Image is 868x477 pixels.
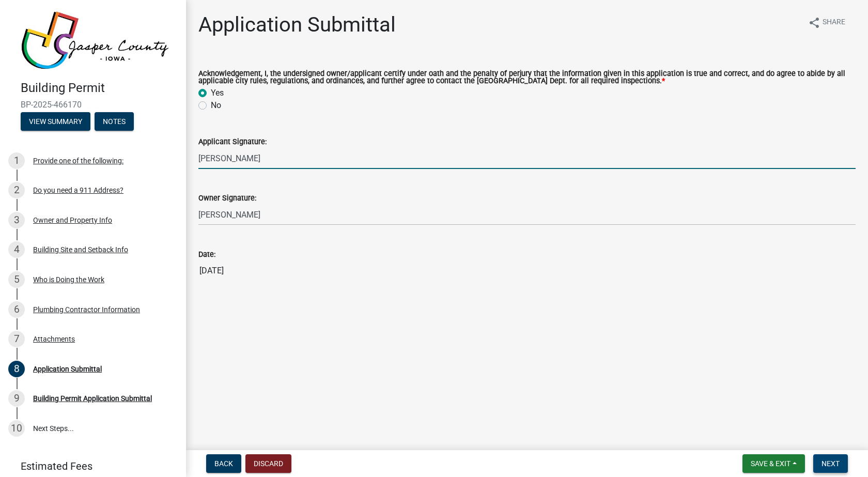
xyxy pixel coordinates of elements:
[751,459,791,468] span: Save & Exit
[8,301,25,318] div: 6
[33,365,102,373] div: Application Submittal
[8,241,25,258] div: 4
[95,112,134,131] button: Notes
[33,335,75,343] div: Attachments
[8,420,25,437] div: 10
[211,99,221,112] label: No
[21,81,178,96] h4: Building Permit
[21,118,90,126] wm-modal-confirm: Summary
[198,195,256,202] label: Owner Signature:
[8,182,25,198] div: 2
[8,456,169,476] a: Estimated Fees
[33,276,104,283] div: Who is Doing the Work
[8,152,25,169] div: 1
[198,70,856,85] label: Acknowledgement, I, the undersigned owner/applicant certify under oath and the penalty of perjury...
[8,212,25,228] div: 3
[245,454,291,473] button: Discard
[813,454,848,473] button: Next
[33,157,123,164] div: Provide one of the following:
[33,187,123,194] div: Do you need a 911 Address?
[800,12,854,33] button: shareShare
[214,459,233,468] span: Back
[33,217,112,224] div: Owner and Property Info
[33,246,128,253] div: Building Site and Setback Info
[198,139,267,146] label: Applicant Signature:
[198,12,396,37] h1: Application Submittal
[33,395,152,402] div: Building Permit Application Submittal
[21,11,169,70] img: Jasper County, Iowa
[742,454,805,473] button: Save & Exit
[33,306,140,313] div: Plumbing Contractor Information
[822,459,840,468] span: Next
[21,100,165,110] span: BP-2025-466170
[8,361,25,377] div: 8
[206,454,241,473] button: Back
[8,271,25,288] div: 5
[823,17,845,29] span: Share
[8,331,25,347] div: 7
[198,251,215,258] label: Date:
[8,390,25,407] div: 9
[95,118,134,126] wm-modal-confirm: Notes
[211,87,224,99] label: Yes
[808,17,820,29] i: share
[21,112,90,131] button: View Summary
